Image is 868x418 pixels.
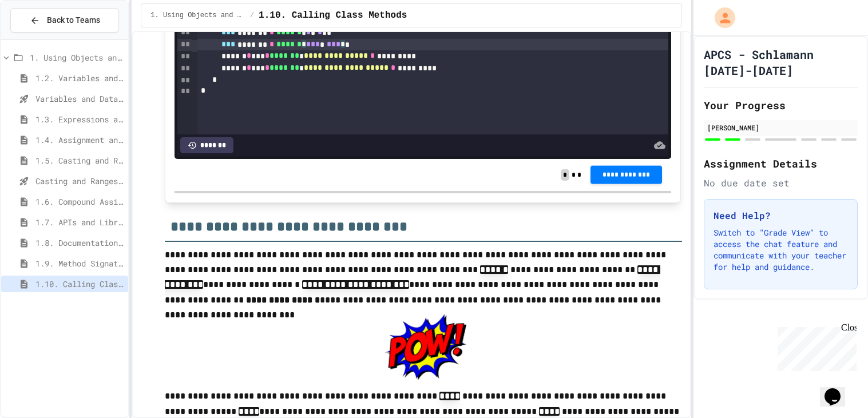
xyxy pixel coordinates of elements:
[5,5,79,73] div: Chat with us now!Close
[35,72,124,84] span: 1.2. Variables and Data Types
[35,175,124,187] span: Casting and Ranges of variables - Quiz
[35,154,124,166] span: 1.5. Casting and Ranges of Values
[707,122,854,133] div: [PERSON_NAME]
[35,196,124,208] span: 1.6. Compound Assignment Operators
[35,216,124,228] span: 1.7. APIs and Libraries
[704,156,858,172] h2: Assignment Details
[714,209,848,222] h3: Need Help?
[704,97,858,113] h2: Your Progress
[10,8,119,33] button: Back to Teams
[773,323,857,371] iframe: chat widget
[35,257,124,269] span: 1.9. Method Signatures
[250,11,254,20] span: /
[35,134,124,146] span: 1.4. Assignment and Input
[30,51,124,63] span: 1. Using Objects and Methods
[704,176,858,190] div: No due date set
[47,14,100,26] span: Back to Teams
[35,113,124,125] span: 1.3. Expressions and Output [New]
[704,46,858,78] h1: APCS - Schlamann [DATE]-[DATE]
[35,93,124,105] span: Variables and Data Types - Quiz
[714,227,848,273] p: Switch to "Grade View" to access the chat feature and communicate with your teacher for help and ...
[150,11,245,20] span: 1. Using Objects and Methods
[35,278,124,290] span: 1.10. Calling Class Methods
[35,237,124,249] span: 1.8. Documentation with Comments and Preconditions
[703,5,738,31] div: My Account
[259,9,407,22] span: 1.10. Calling Class Methods
[820,372,857,407] iframe: chat widget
